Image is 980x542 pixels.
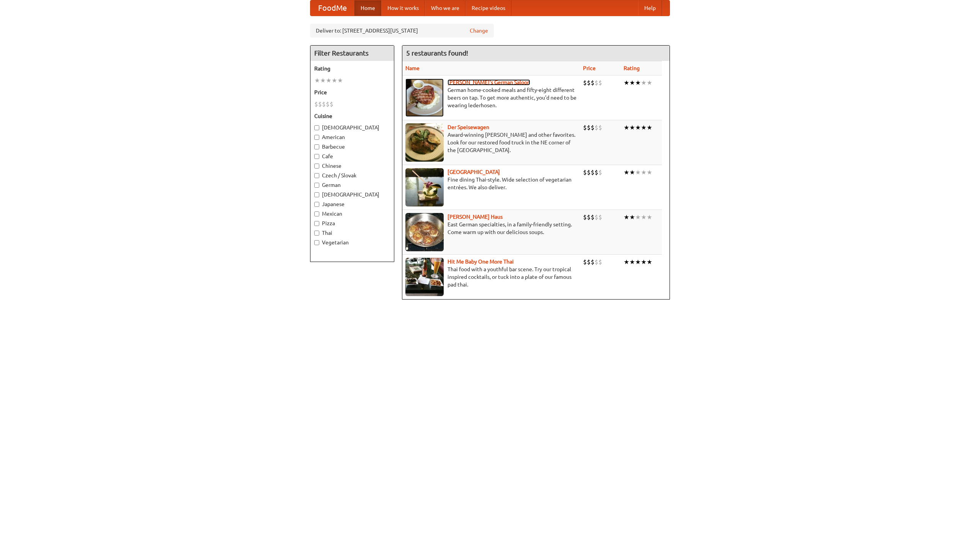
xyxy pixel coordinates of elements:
input: Mexican [314,211,319,216]
li: ★ [635,213,641,221]
input: [DEMOGRAPHIC_DATA] [314,192,319,197]
li: ★ [624,79,629,87]
label: [DEMOGRAPHIC_DATA] [314,124,390,131]
h4: Filter Restaurants [310,46,394,61]
li: ★ [647,258,652,266]
label: American [314,133,390,141]
li: $ [595,258,598,266]
li: $ [598,213,602,221]
h5: Cuisine [314,112,390,120]
a: [PERSON_NAME]'s German Saloon [448,79,530,85]
p: Fine dining Thai-style. Wide selection of vegetarian entrées. We also deliver. [405,176,577,191]
li: $ [583,258,587,266]
a: Recipe videos [465,0,511,16]
li: ★ [635,79,641,87]
li: $ [591,79,595,87]
li: $ [598,123,602,132]
li: ★ [326,76,332,85]
label: Vegetarian [314,239,390,246]
li: $ [591,213,595,221]
label: Mexican [314,210,390,218]
img: speisewagen.jpg [405,123,444,162]
input: Cafe [314,154,319,159]
li: $ [587,213,591,221]
a: Rating [624,65,640,71]
li: $ [326,100,330,108]
li: ★ [635,123,641,132]
h5: Rating [314,65,390,72]
li: $ [598,79,602,87]
li: ★ [647,168,652,177]
li: ★ [647,213,652,221]
label: Chinese [314,162,390,170]
li: ★ [629,213,635,221]
li: $ [314,100,318,108]
li: $ [595,79,598,87]
label: Czech / Slovak [314,172,390,179]
p: German home-cooked meals and fifty-eight different beers on tap. To get more authentic, you'd nee... [405,86,577,109]
label: Barbecue [314,143,390,151]
li: ★ [629,123,635,132]
p: Award-winning [PERSON_NAME] and other favorites. Look for our restored food truck in the NE corne... [405,131,577,154]
input: Pizza [314,221,319,226]
input: [DEMOGRAPHIC_DATA] [314,125,319,130]
a: Change [470,27,488,34]
label: Japanese [314,200,390,208]
li: ★ [635,168,641,177]
li: ★ [624,213,629,221]
a: Home [354,0,381,16]
input: American [314,135,319,140]
input: German [314,183,319,188]
label: German [314,181,390,189]
li: $ [598,258,602,266]
li: $ [591,123,595,132]
li: ★ [337,76,343,85]
li: ★ [641,258,647,266]
label: Thai [314,229,390,237]
li: ★ [314,76,320,85]
b: [GEOGRAPHIC_DATA] [448,169,500,175]
li: $ [583,168,587,177]
label: [DEMOGRAPHIC_DATA] [314,191,390,198]
a: Price [583,65,596,71]
b: Der Speisewagen [448,124,489,130]
li: $ [587,258,591,266]
li: $ [583,123,587,132]
input: Chinese [314,164,319,169]
a: Hit Me Baby One More Thai [448,259,514,265]
a: How it works [381,0,425,16]
li: $ [591,258,595,266]
input: Vegetarian [314,240,319,245]
img: satay.jpg [405,168,444,206]
li: $ [583,79,587,87]
li: $ [587,168,591,177]
a: [PERSON_NAME] Haus [448,214,503,220]
li: $ [587,79,591,87]
li: $ [591,168,595,177]
li: $ [322,100,326,108]
li: $ [595,168,598,177]
li: ★ [641,213,647,221]
li: ★ [641,168,647,177]
li: ★ [629,79,635,87]
h5: Price [314,88,390,96]
li: ★ [647,123,652,132]
li: ★ [624,258,629,266]
li: $ [595,123,598,132]
li: ★ [647,79,652,87]
p: Thai food with a youthful bar scene. Try our tropical inspired cocktails, or tuck into a plate of... [405,265,577,288]
li: ★ [332,76,337,85]
li: ★ [629,168,635,177]
a: Name [405,65,420,71]
a: Help [638,0,662,16]
img: kohlhaus.jpg [405,213,444,251]
label: Pizza [314,219,390,227]
p: East German specialties, in a family-friendly setting. Come warm up with our delicious soups. [405,221,577,236]
li: ★ [635,258,641,266]
li: $ [318,100,322,108]
li: $ [595,213,598,221]
li: ★ [641,123,647,132]
li: $ [598,168,602,177]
